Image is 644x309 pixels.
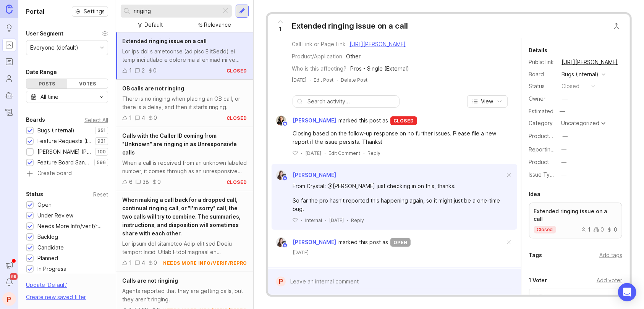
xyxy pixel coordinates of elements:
div: — [563,132,568,140]
div: Tags [529,251,542,260]
span: Calls with the Caller ID coming from "Unknown" are ringing in as Unresponsivfe calls [122,132,237,156]
svg: toggle icon [95,94,108,100]
button: P [2,292,16,306]
div: 0 [153,66,157,75]
a: [URL][PERSON_NAME] [350,41,406,47]
div: In Progress [37,265,66,273]
a: Create board [26,171,108,177]
span: 99 [10,273,18,280]
div: closed [227,68,247,74]
div: Edit Post [314,77,333,83]
div: 0 [154,259,157,267]
div: — [561,158,567,166]
a: Extended ringing issue on a callLor ips dol s ametconse (adipisc ElitSedd) ei temp inci utlabo e ... [116,32,253,80]
span: 1 [279,25,282,33]
input: Search activity... [307,97,395,106]
span: [PERSON_NAME] [293,238,336,246]
div: 1 Voter [529,276,547,285]
a: Ideas [2,21,16,35]
div: 1 [129,259,132,267]
div: Internal [305,217,322,224]
div: 4 [142,259,145,267]
h1: Portal [26,7,44,16]
a: Changelog [2,105,16,119]
div: Lor ipsum dol sitametco Adip elit sed Doeiu tempor: Incidi Utlab Etdol magnaal en adminimveni qu ... [122,240,247,256]
div: Category [529,119,556,127]
div: Backlog [37,233,58,241]
div: Product/Application [292,52,342,61]
button: Close button [609,18,624,34]
a: Portal [2,38,16,52]
div: 1 [129,66,132,75]
time: [DATE] [293,249,505,256]
div: 0 [594,227,604,232]
a: Autopilot [2,89,16,102]
div: Open Intercom Messenger [618,283,636,301]
p: Extended ringing issue on a call [534,208,617,223]
div: closed [227,115,247,121]
span: marked this post as [338,238,388,246]
div: Closing based on the follow-up response on no further issues. Please file a new report if the iss... [293,129,505,146]
a: Calls with the Caller ID coming from "Unknown" are ringing in as Unresponsivfe callsWhen a call i... [116,127,253,191]
div: Everyone (default) [30,43,78,52]
time: [DATE] [329,217,344,223]
div: Call Link or Page Link [292,40,346,48]
span: Calls are not ringinig [122,277,178,284]
a: Roadmaps [2,55,16,69]
div: Needs More Info/verif/repro [37,222,104,230]
div: Update ' Default ' [26,281,67,293]
div: So far the pro hasn't reported this happening again, so it might just be a one-time bug. [293,196,505,213]
p: 931 [97,138,106,144]
div: Add voter [597,276,622,285]
span: View [481,98,494,105]
time: [DATE] [292,77,306,83]
label: Reporting Team [529,146,570,153]
img: member badge [282,175,288,181]
div: There is no ringing when placing an OB call, or there is a delay, and then it starts ringing. [122,95,247,111]
div: Select All [84,118,108,122]
a: Users [2,72,16,85]
a: Kelsey Fisher[PERSON_NAME] [272,170,336,180]
div: Votes [67,79,108,89]
img: member badge [282,121,288,127]
div: Open [37,201,52,209]
a: Ysabelle Eugenio[PERSON_NAME] [272,116,338,126]
div: Under Review [37,211,73,220]
div: 0 [607,227,617,232]
div: · [325,217,326,224]
div: Board [529,70,556,79]
div: User Segment [26,29,63,38]
div: Edit Comment [328,150,360,156]
div: All time [40,93,58,101]
div: Default [145,21,163,29]
div: 6 [129,178,133,186]
div: Idea [529,190,541,199]
div: Posts [26,79,67,89]
button: Settings [72,6,108,17]
button: Announcements [2,259,16,272]
label: Issue Type [529,171,557,178]
a: [DATE] [292,77,306,83]
div: · [337,77,338,83]
div: 1 [581,227,591,232]
div: Public link [529,58,556,66]
div: Date Range [26,68,57,77]
div: — [561,171,567,179]
span: Extended ringing issue on a call [122,38,207,44]
button: Notifications [2,275,16,289]
div: · [301,217,302,224]
div: Owner [529,95,556,103]
a: OB calls are not ringingThere is no ringing when placing an OB call, or there is a delay, and the... [116,80,253,127]
a: When making a call back for a dropped call, continual ringing call, or "I'm sorry" call, the two ... [116,191,253,272]
div: Boards [26,115,45,124]
div: 4 [142,114,145,122]
span: OB calls are not ringing [122,85,184,92]
button: ProductboardID [560,131,570,141]
div: When a call is received from an unknown labeled number, it comes through as an unresponsive call.... [122,159,247,175]
div: Who is this affecting? [292,64,346,73]
p: 351 [97,127,106,134]
input: Search... [134,7,218,15]
div: · [347,217,348,224]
